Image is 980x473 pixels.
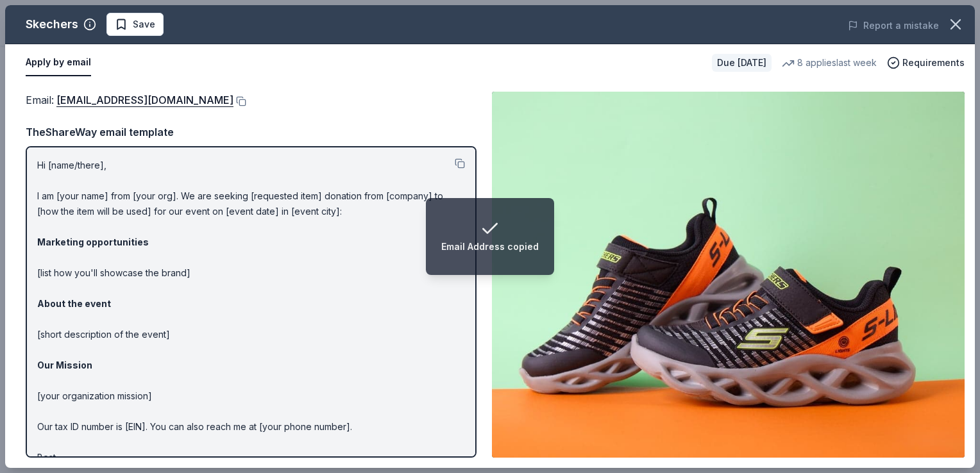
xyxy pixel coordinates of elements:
strong: Our Mission [37,360,92,370]
div: TheShareWay email template [26,124,477,140]
a: [EMAIL_ADDRESS][DOMAIN_NAME] [56,92,233,108]
button: Apply by email [26,49,91,76]
div: 8 applies last week [782,55,877,71]
span: Email : [26,94,233,106]
button: Save [106,13,164,36]
strong: Marketing opportunities [37,236,149,247]
div: Due [DATE] [712,54,772,72]
button: Report a mistake [848,18,939,33]
div: Email Address copied [441,239,539,254]
strong: About the event [37,298,111,309]
span: Save [133,17,155,32]
img: Image for Skechers [492,92,965,458]
button: Requirements [887,55,965,71]
span: Requirements [902,55,965,71]
div: Skechers [26,14,78,35]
